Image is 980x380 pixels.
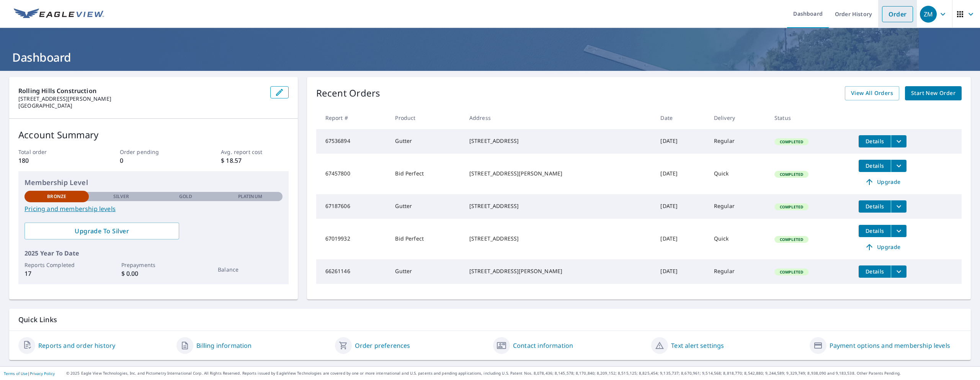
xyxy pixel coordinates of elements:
p: Rolling Hills Construction [18,86,264,95]
a: Upgrade To Silver [24,223,179,239]
td: Regular [708,129,768,154]
td: 66261146 [316,259,389,284]
span: Details [863,162,886,169]
th: Report # [316,106,389,129]
td: [DATE] [654,259,708,284]
td: Bid Perfect [389,219,463,259]
p: $ 0.00 [121,269,186,278]
p: Account Summary [18,128,289,142]
button: filesDropdownBtn-66261146 [891,265,906,278]
p: Platinum [238,193,262,200]
button: filesDropdownBtn-67536894 [891,135,906,147]
a: Terms of Use [4,371,28,376]
p: Prepayments [121,261,186,269]
div: [STREET_ADDRESS] [469,235,648,242]
button: detailsBtn-67187606 [859,200,891,213]
div: [STREET_ADDRESS][PERSON_NAME] [469,170,648,177]
span: Start New Order [911,88,955,98]
img: EV Logo [14,8,104,20]
a: Upgrade [859,176,906,188]
p: 17 [24,269,89,278]
a: Order [882,6,913,22]
button: detailsBtn-67536894 [859,135,891,147]
td: Quick [708,219,768,259]
p: Reports Completed [24,261,89,269]
a: Upgrade [859,241,906,253]
span: View All Orders [851,88,893,98]
p: Silver [113,193,129,200]
span: Upgrade To Silver [31,227,173,235]
a: Payment options and membership levels [830,341,950,350]
td: [DATE] [654,129,708,154]
a: Billing information [196,341,252,350]
span: Completed [775,204,808,210]
p: 2025 Year To Date [24,249,283,258]
div: [STREET_ADDRESS] [469,202,648,210]
td: Regular [708,259,768,284]
td: Bid Perfect [389,154,463,194]
td: 67457800 [316,154,389,194]
p: Gold [179,193,192,200]
span: Completed [775,172,808,177]
span: Upgrade [863,177,902,187]
td: Quick [708,154,768,194]
p: Balance [218,265,282,274]
td: 67019932 [316,219,389,259]
a: Text alert settings [671,341,724,350]
a: Reports and order history [38,341,115,350]
span: Details [863,138,886,145]
p: [GEOGRAPHIC_DATA] [18,102,264,109]
button: filesDropdownBtn-67019932 [891,225,906,237]
td: [DATE] [654,219,708,259]
button: detailsBtn-67019932 [859,225,891,237]
td: 67187606 [316,194,389,219]
p: 0 [120,156,187,165]
td: 67536894 [316,129,389,154]
p: Membership Level [24,177,283,188]
a: Order preferences [355,341,410,350]
td: Gutter [389,129,463,154]
th: Delivery [708,106,768,129]
span: Completed [775,269,808,275]
button: detailsBtn-67457800 [859,160,891,172]
th: Address [463,106,654,129]
th: Status [768,106,853,129]
p: $ 18.57 [221,156,288,165]
span: Details [863,227,886,234]
p: Total order [18,148,86,156]
span: Completed [775,237,808,242]
a: Contact information [513,341,573,350]
td: [DATE] [654,154,708,194]
span: Upgrade [863,242,902,252]
a: View All Orders [845,86,899,100]
td: [DATE] [654,194,708,219]
p: 180 [18,156,86,165]
td: Gutter [389,259,463,284]
div: [STREET_ADDRESS][PERSON_NAME] [469,267,648,275]
th: Product [389,106,463,129]
p: Bronze [47,193,66,200]
span: Details [863,203,886,210]
td: Regular [708,194,768,219]
p: Quick Links [18,315,962,324]
span: Details [863,268,886,275]
p: | [4,371,55,376]
button: filesDropdownBtn-67457800 [891,160,906,172]
p: Avg. report cost [221,148,288,156]
h1: Dashboard [9,49,971,65]
p: Recent Orders [316,86,381,100]
a: Privacy Policy [30,371,55,376]
p: © 2025 Eagle View Technologies, Inc. and Pictometry International Corp. All Rights Reserved. Repo... [66,370,976,376]
a: Start New Order [905,86,962,100]
span: Completed [775,139,808,144]
p: [STREET_ADDRESS][PERSON_NAME] [18,95,264,102]
div: [STREET_ADDRESS] [469,137,648,145]
td: Gutter [389,194,463,219]
button: detailsBtn-66261146 [859,265,891,278]
button: filesDropdownBtn-67187606 [891,200,906,213]
a: Pricing and membership levels [24,204,283,213]
div: ZM [920,6,937,23]
p: Order pending [120,148,187,156]
th: Date [654,106,708,129]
